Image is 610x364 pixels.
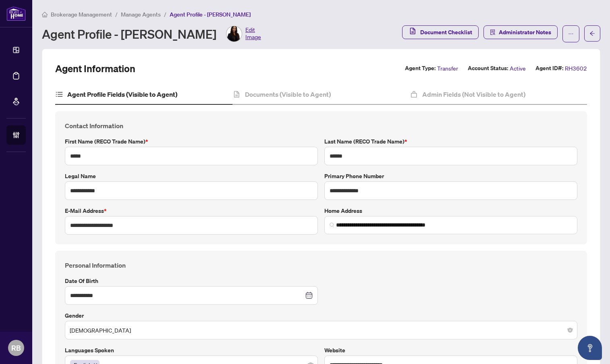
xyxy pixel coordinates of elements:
[65,311,577,320] label: Gender
[324,172,577,181] label: Primary Phone Number
[568,31,574,37] span: ellipsis
[55,62,135,75] h2: Agent Information
[499,26,551,39] span: Administrator Notes
[65,277,318,285] label: Date of Birth
[65,260,577,270] h4: Personal Information
[11,342,21,354] span: RB
[330,223,334,227] img: search_icon
[437,64,458,73] span: Transfer
[405,64,436,73] label: Agent Type:
[170,11,251,18] span: Agent Profile - [PERSON_NAME]
[121,11,161,18] span: Manage Agents
[51,11,112,18] span: Brokerage Management
[65,121,577,131] h4: Contact Information
[535,64,563,73] label: Agent ID#:
[402,25,479,39] button: Document Checklist
[468,64,508,73] label: Account Status:
[164,10,166,19] li: /
[70,322,573,338] span: Female
[483,25,558,39] button: Administrator Notes
[578,336,602,360] button: Open asap
[324,206,577,215] label: Home Address
[42,26,261,42] div: Agent Profile - [PERSON_NAME]
[420,26,472,39] span: Document Checklist
[510,64,526,73] span: Active
[67,89,177,99] h4: Agent Profile Fields (Visible to Agent)
[324,137,577,146] label: Last Name (RECO Trade Name)
[422,89,525,99] h4: Admin Fields (Not Visible to Agent)
[65,346,318,355] label: Languages spoken
[65,172,318,181] label: Legal Name
[245,26,261,42] span: Edit Image
[490,29,496,35] span: solution
[6,6,26,21] img: logo
[589,31,595,36] span: arrow-left
[115,10,118,19] li: /
[565,64,587,73] span: RH3602
[65,206,318,215] label: E-mail Address
[568,328,573,333] span: close-circle
[245,89,331,99] h4: Documents (Visible to Agent)
[42,12,48,17] span: home
[324,346,577,355] label: Website
[226,26,242,42] img: Profile Icon
[65,137,318,146] label: First Name (RECO Trade Name)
